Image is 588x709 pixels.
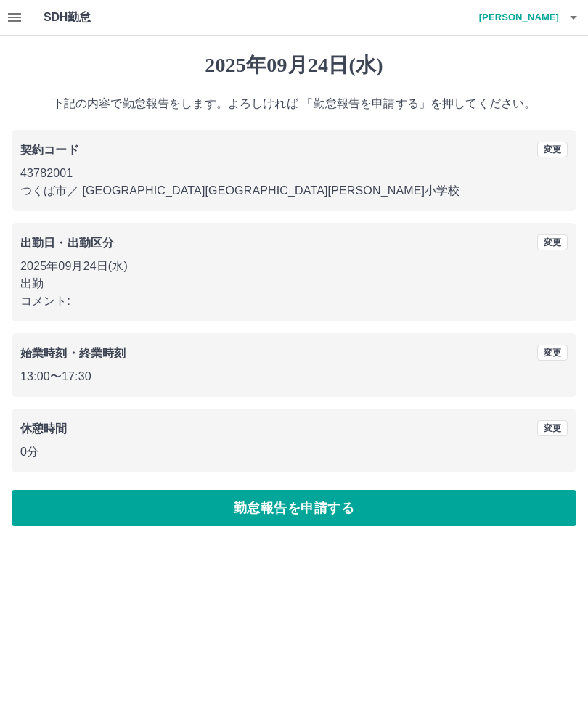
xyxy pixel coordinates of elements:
[20,275,568,292] p: 出勤
[20,292,568,310] p: コメント:
[537,420,568,436] button: 変更
[20,144,79,156] b: 契約コード
[20,422,68,435] b: 休憩時間
[537,142,568,157] button: 変更
[537,345,568,361] button: 変更
[20,443,568,461] p: 0分
[20,182,568,200] p: つくば市 ／ [GEOGRAPHIC_DATA][GEOGRAPHIC_DATA][PERSON_NAME]小学校
[20,237,114,249] b: 出勤日・出勤区分
[12,53,576,78] h1: 2025年09月24日(水)
[20,258,568,275] p: 2025年09月24日(水)
[20,347,126,359] b: 始業時刻・終業時刻
[537,234,568,250] button: 変更
[20,368,568,385] p: 13:00 〜 17:30
[12,95,576,112] p: 下記の内容で勤怠報告をします。よろしければ 「勤怠報告を申請する」を押してください。
[20,165,568,182] p: 43782001
[12,490,576,526] button: 勤怠報告を申請する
